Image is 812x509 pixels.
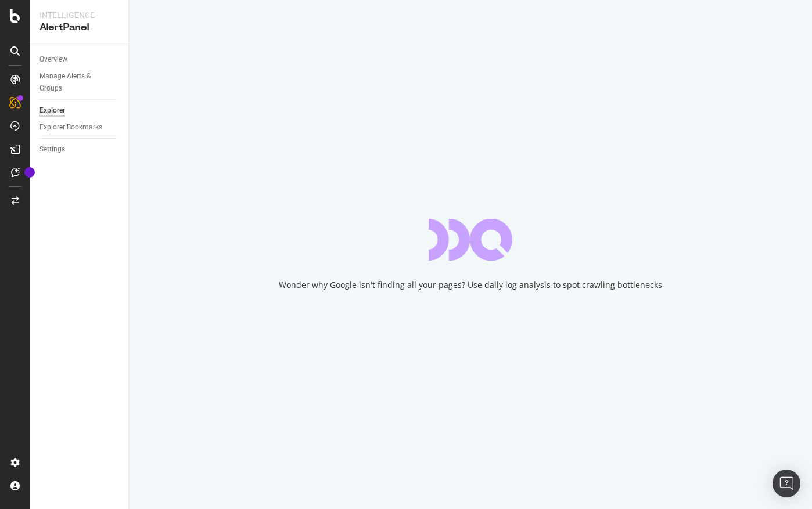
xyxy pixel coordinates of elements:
div: Wonder why Google isn't finding all your pages? Use daily log analysis to spot crawling bottlenecks [279,279,662,291]
div: Tooltip anchor [24,167,35,178]
div: Overview [39,53,67,66]
a: Manage Alerts & Groups [39,70,120,95]
a: Explorer [39,104,120,117]
a: Settings [39,143,120,156]
div: AlertPanel [39,21,119,34]
div: Settings [39,143,65,156]
div: Explorer [39,104,65,117]
a: Explorer Bookmarks [39,121,120,133]
a: Overview [39,53,120,66]
div: animation [429,219,512,261]
div: Explorer Bookmarks [39,121,102,133]
div: Open Intercom Messenger [773,470,800,497]
div: Intelligence [39,9,119,21]
div: Manage Alerts & Groups [39,70,109,95]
